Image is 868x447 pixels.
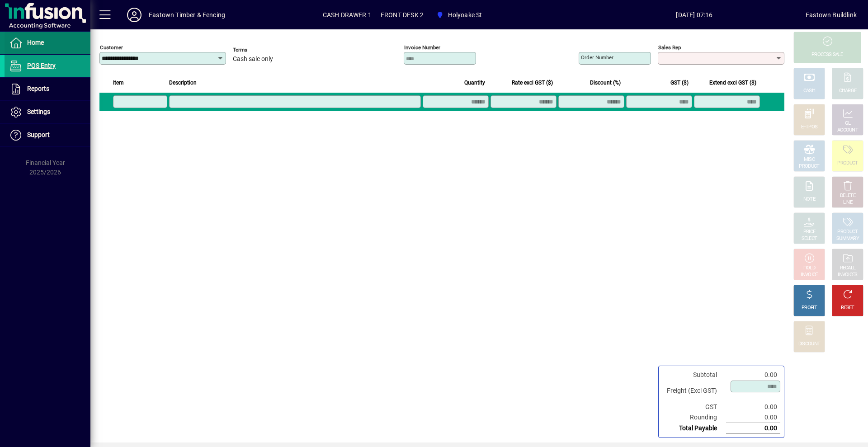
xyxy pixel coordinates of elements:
[837,229,858,235] div: PRODUCT
[27,62,56,69] span: POS Entry
[662,412,726,423] td: Rounding
[802,235,817,242] div: SELECT
[837,127,858,134] div: ACCOUNT
[806,8,857,22] div: Eastown Buildlink
[837,160,858,167] div: PRODUCT
[803,196,815,203] div: NOTE
[512,78,553,88] span: Rate excl GST ($)
[726,370,780,380] td: 0.00
[448,8,482,22] span: Holyoake St
[804,156,815,163] div: MISC
[149,8,225,22] div: Eastown Timber & Fencing
[845,120,851,127] div: GL
[803,265,815,272] div: HOLD
[233,56,273,63] span: Cash sale only
[658,44,681,51] mat-label: Sales rep
[113,78,124,88] span: Item
[662,370,726,380] td: Subtotal
[433,7,486,23] span: Holyoake St
[811,52,843,58] div: PROCESS SALE
[670,78,689,88] span: GST ($)
[799,163,819,170] div: PRODUCT
[841,305,854,311] div: RESET
[726,402,780,412] td: 0.00
[726,412,780,423] td: 0.00
[709,78,756,88] span: Extend excl GST ($)
[802,305,817,311] div: PROFIT
[323,8,372,22] span: CASH DRAWER 1
[662,380,726,402] td: Freight (Excl GST)
[27,131,50,138] span: Support
[590,78,621,88] span: Discount (%)
[5,78,90,100] a: Reports
[803,88,815,94] div: CASH
[100,44,123,51] mat-label: Customer
[662,423,726,434] td: Total Payable
[27,39,44,46] span: Home
[404,44,440,51] mat-label: Invoice number
[840,265,856,272] div: RECALL
[581,54,613,61] mat-label: Order number
[801,124,818,131] div: EFTPOS
[464,78,485,88] span: Quantity
[803,229,816,235] div: PRICE
[27,85,49,92] span: Reports
[843,199,852,206] div: LINE
[836,235,859,242] div: SUMMARY
[662,402,726,412] td: GST
[27,108,50,115] span: Settings
[169,78,197,88] span: Description
[838,272,857,278] div: INVOICES
[5,32,90,54] a: Home
[381,8,424,22] span: FRONT DESK 2
[801,272,817,278] div: INVOICE
[839,88,857,94] div: CHARGE
[233,47,287,53] span: Terms
[120,7,149,23] button: Profile
[5,101,90,123] a: Settings
[583,8,806,22] span: [DATE] 07:16
[798,341,820,348] div: DISCOUNT
[840,193,855,199] div: DELETE
[5,124,90,146] a: Support
[726,423,780,434] td: 0.00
